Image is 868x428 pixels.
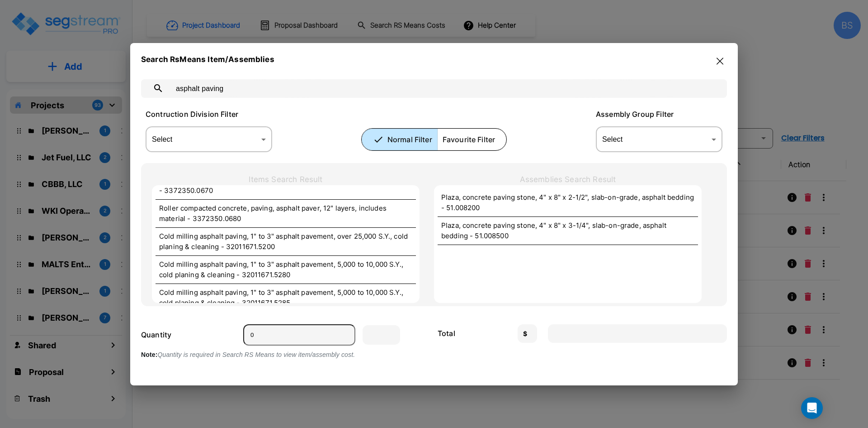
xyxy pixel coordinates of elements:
button: Favourite Filter [437,129,506,150]
p: Favourite Filter [443,134,495,145]
p: Assemblies Search Result [520,174,616,186]
div: Open Intercom Messenger [801,397,823,419]
p: Quantity [141,329,171,340]
p: Assembly Group Filter [596,109,722,120]
p: Cold milling asphalt paving, 1" to 3" asphalt pavement, over 25,000 S.Y., cold planing & cleaning... [159,231,412,252]
span: Note: [141,351,157,358]
p: Items Search Result [249,174,322,186]
div: Platform [361,128,507,151]
p: Search RsMeans Item/Assemblies [141,54,274,68]
p: Contruction Division Filter [146,109,272,120]
input: Search All [170,76,717,101]
p: Total [438,328,455,339]
p: Plaza, concrete paving stone, 4" x 8" x 2-1/2", slab-on-grade, asphalt bedding - 51.008200 [441,192,694,213]
p: Cold milling asphalt paving, 1" to 3" asphalt pavement, 5,000 to 10,000 S.Y., cold planing & clea... [159,288,412,308]
p: Cold milling asphalt paving, 1" to 3" asphalt pavement, 5,000 to 10,000 S.Y., cold planing & clea... [159,260,412,280]
button: Normal Filter [362,129,438,150]
p: Normal Filter [387,134,432,145]
p: Roller compacted concrete, paving, asphalt paver, 12" layers, includes material - 3372350.0680 [159,203,412,224]
div: Select [596,127,722,152]
p: Roller compacted concrete, paving, asphalt paver, 8" layers, includes material - 3372350.0670 [159,175,412,196]
p: Plaza, concrete paving stone, 4" x 8" x 3-1/4", slab-on-grade, asphalt bedding - 51.008500 [441,221,694,241]
div: Select [146,127,272,152]
p: Quantity is required in Search RS Means to view item/assembly cost. [141,350,727,360]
